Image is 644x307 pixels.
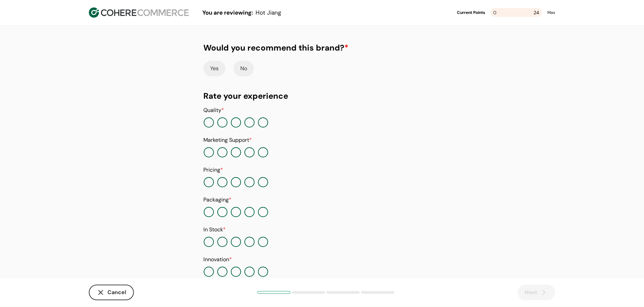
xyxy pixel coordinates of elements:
span: You are reviewing: [202,9,253,16]
label: In Stock [203,226,226,233]
span: 0 [493,9,497,16]
div: Max [547,9,555,16]
label: Marketing Support [203,136,252,143]
div: Rate your experience [203,90,441,102]
label: Innovation [203,256,232,263]
img: Cohere Logo [89,7,189,18]
button: No [234,61,254,76]
label: Packaging [203,196,232,203]
button: Next [518,285,555,300]
span: Hot Jiang [256,9,281,16]
button: Cancel [89,285,134,300]
label: Pricing [203,166,223,173]
button: Yes [203,61,225,76]
label: Quality [203,107,224,114]
div: Would you recommend this brand? [203,42,348,54]
div: Current Points [457,9,485,16]
span: 24 [534,8,539,17]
